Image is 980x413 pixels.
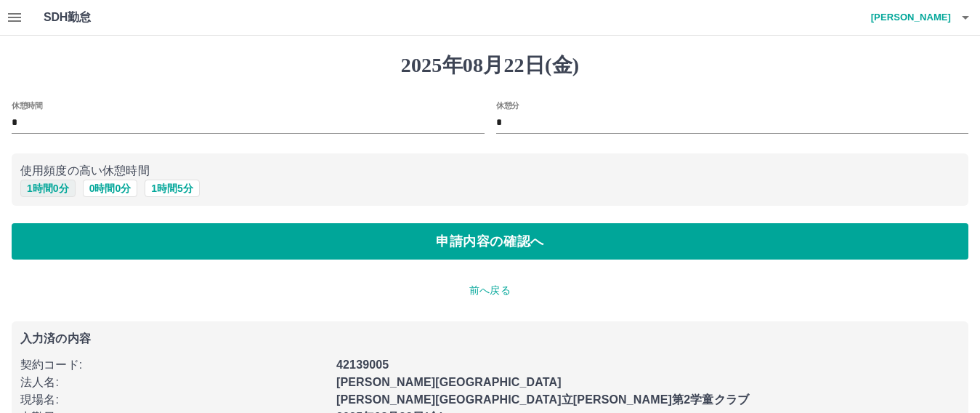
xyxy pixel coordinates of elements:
[83,180,138,197] button: 0時間0分
[336,393,749,406] b: [PERSON_NAME][GEOGRAPHIC_DATA]立[PERSON_NAME]第2学童クラブ
[145,180,200,197] button: 1時間5分
[20,333,960,345] p: 入力済の内容
[12,283,968,298] p: 前へ戻る
[12,223,968,260] button: 申請内容の確認へ
[336,376,562,388] b: [PERSON_NAME][GEOGRAPHIC_DATA]
[12,100,42,111] label: 休憩時間
[20,162,960,180] p: 使用頻度の高い休憩時間
[496,100,519,111] label: 休憩分
[20,374,328,391] p: 法人名 :
[12,53,968,78] h1: 2025年08月22日(金)
[336,358,389,371] b: 42139005
[20,180,76,197] button: 1時間0分
[20,391,328,409] p: 現場名 :
[20,356,328,374] p: 契約コード :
